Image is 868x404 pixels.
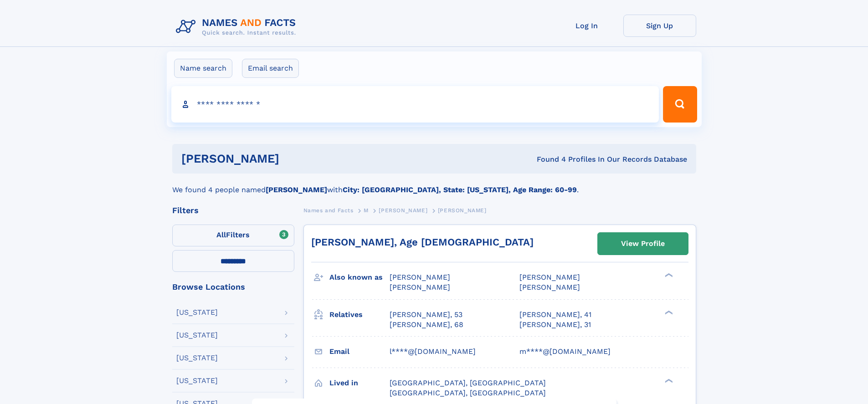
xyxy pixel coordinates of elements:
[303,205,354,216] a: Names and Facts
[364,207,369,214] span: M
[550,15,623,37] a: Log In
[171,86,659,123] input: search input
[176,377,218,384] div: [US_STATE]
[172,206,294,215] div: Filters
[364,205,369,216] a: M
[181,153,408,164] h1: [PERSON_NAME]
[623,15,696,37] a: Sign Up
[663,378,673,384] div: ❯
[176,332,218,339] div: [US_STATE]
[663,86,697,123] button: Search Button
[379,207,427,214] span: [PERSON_NAME]
[598,233,688,255] a: View Profile
[174,59,232,78] label: Name search
[390,273,450,281] span: [PERSON_NAME]
[216,230,226,239] span: All
[519,273,580,281] span: [PERSON_NAME]
[621,233,665,254] div: View Profile
[329,307,390,322] h3: Relatives
[390,310,462,320] a: [PERSON_NAME], 53
[172,15,303,39] img: Logo Names and Facts
[172,174,696,195] div: We found 4 people named with .
[390,389,546,397] span: [GEOGRAPHIC_DATA], [GEOGRAPHIC_DATA]
[519,310,591,320] a: [PERSON_NAME], 41
[343,185,577,194] b: City: [GEOGRAPHIC_DATA], State: [US_STATE], Age Range: 60-99
[438,207,487,214] span: [PERSON_NAME]
[519,283,580,291] span: [PERSON_NAME]
[390,378,546,387] span: [GEOGRAPHIC_DATA], [GEOGRAPHIC_DATA]
[172,225,294,246] label: Filters
[242,59,299,78] label: Email search
[663,309,673,315] div: ❯
[408,154,687,164] div: Found 4 Profiles In Our Records Database
[329,375,390,391] h3: Lived in
[390,283,450,291] span: [PERSON_NAME]
[172,283,294,291] div: Browse Locations
[379,205,427,216] a: [PERSON_NAME]
[519,320,591,330] a: [PERSON_NAME], 31
[176,309,218,316] div: [US_STATE]
[311,236,534,248] a: [PERSON_NAME], Age [DEMOGRAPHIC_DATA]
[329,344,390,359] h3: Email
[176,354,218,362] div: [US_STATE]
[390,320,463,330] a: [PERSON_NAME], 68
[663,272,673,278] div: ❯
[266,185,327,194] b: [PERSON_NAME]
[329,270,390,285] h3: Also known as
